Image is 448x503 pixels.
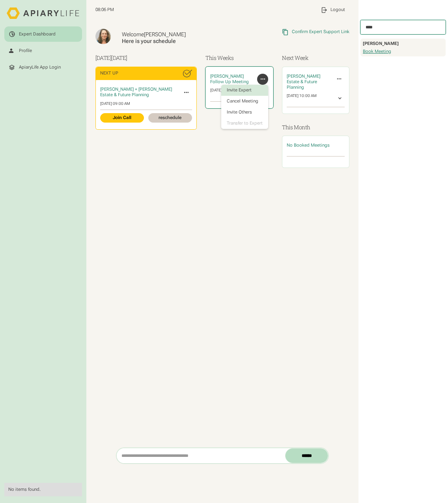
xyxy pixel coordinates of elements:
a: Transfer to Expert [221,118,268,129]
div: Here is your schedule [122,38,235,45]
span: [PERSON_NAME] [144,31,186,37]
span: Estate & Future Planning [287,79,317,90]
div: Expert Dashboard [19,32,56,37]
span: [DATE] [111,54,127,61]
a: Join Call [100,113,144,123]
div: Next Up [100,71,118,76]
div: Confirm Expert Support Link [292,29,349,35]
a: Cancel Meeting [221,96,268,107]
button: Invite Others [221,107,268,118]
div: Welcome [122,31,235,38]
div: Profile [19,48,32,54]
a: Profile [4,43,82,58]
strong: [PERSON_NAME] [363,41,399,46]
a: Expert Dashboard [4,26,82,42]
div: No items found. [8,487,78,492]
h3: This Month [282,123,349,131]
div: ApiaryLife App Login [19,65,61,70]
a: ApiaryLife App Login [4,60,82,75]
h3: [DATE] [95,54,197,62]
span: Follow Up Meeting [210,79,249,84]
span: [PERSON_NAME] [210,74,244,79]
a: Book Meeting [363,49,391,54]
div: Logout [330,7,345,13]
span: Estate & Future Planning [100,92,149,97]
span: [PERSON_NAME] [287,74,320,79]
div: [DATE] 09:00 AM [100,101,192,106]
button: Invite Expert [221,85,268,96]
span: 08:06 PM [95,7,114,13]
span: No Booked Meetings [287,143,330,148]
h3: Next Week [282,54,349,62]
span: [PERSON_NAME] + [PERSON_NAME] [100,87,172,92]
a: Logout [316,2,350,18]
div: [DATE] 10:00 AM [287,93,317,103]
h3: This Weeks [205,54,273,62]
div: [DATE] 11:00 AM [210,88,240,98]
a: reschedule [148,113,192,123]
